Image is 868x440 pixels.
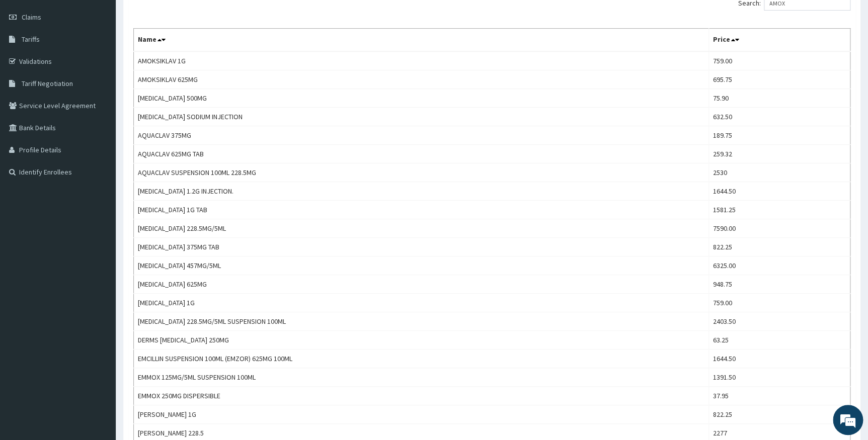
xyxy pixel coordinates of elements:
[134,219,709,238] td: [MEDICAL_DATA] 228.5MG/5ML
[22,35,40,44] span: Tariffs
[134,294,709,312] td: [MEDICAL_DATA] 1G
[708,238,850,256] td: 822.25
[134,89,709,108] td: [MEDICAL_DATA] 500MG
[134,349,709,368] td: EMCILLIN SUSPENSION 100ML (EMZOR) 625MG 100ML
[134,70,709,89] td: AMOKSIKLAV 625MG
[165,5,189,29] div: Minimize live chat window
[58,127,139,228] span: We're online!
[708,108,850,126] td: 632.50
[708,163,850,182] td: 2530
[708,89,850,108] td: 75.90
[134,405,709,424] td: [PERSON_NAME] 1G
[708,275,850,294] td: 948.75
[708,51,850,70] td: 759.00
[134,275,709,294] td: [MEDICAL_DATA] 625MG
[134,238,709,256] td: [MEDICAL_DATA] 375MG TAB
[708,126,850,145] td: 189.75
[708,145,850,163] td: 259.32
[52,56,169,69] div: Chat with us now
[134,256,709,275] td: [MEDICAL_DATA] 457MG/5ML
[708,349,850,368] td: 1644.50
[134,201,709,219] td: [MEDICAL_DATA] 1G TAB
[708,294,850,312] td: 759.00
[134,51,709,70] td: AMOKSIKLAV 1G
[708,405,850,424] td: 822.25
[708,29,850,52] th: Price
[708,387,850,405] td: 37.95
[134,312,709,331] td: [MEDICAL_DATA] 228.5MG/5ML SUSPENSION 100ML
[134,387,709,405] td: EMMOX 250MG DISPERSIBLE
[134,108,709,126] td: [MEDICAL_DATA] SODIUM INJECTION
[708,256,850,275] td: 6325.00
[22,79,73,88] span: Tariff Negotiation
[708,219,850,238] td: 7590.00
[134,145,709,163] td: AQUACLAV 625MG TAB
[134,29,709,52] th: Name
[134,163,709,182] td: AQUACLAV SUSPENSION 100ML 228.5MG
[708,368,850,387] td: 1391.50
[708,70,850,89] td: 695.75
[708,182,850,201] td: 1644.50
[708,312,850,331] td: 2403.50
[19,50,41,75] img: d_794563401_company_1708531726252_794563401
[134,126,709,145] td: AQUACLAV 375MG
[708,331,850,349] td: 63.25
[134,331,709,349] td: DERMS [MEDICAL_DATA] 250MG
[708,201,850,219] td: 1581.25
[22,13,41,22] span: Claims
[5,275,192,310] textarea: Type your message and hit 'Enter'
[134,368,709,387] td: EMMOX 125MG/5ML SUSPENSION 100ML
[134,182,709,201] td: [MEDICAL_DATA] 1.2G INJECTION.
